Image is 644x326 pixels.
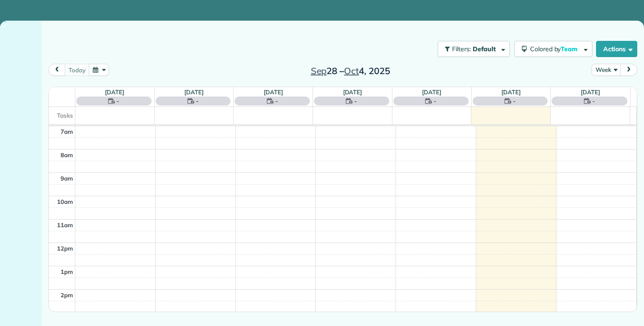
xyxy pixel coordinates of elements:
[196,97,199,106] span: -
[275,97,278,106] span: -
[596,41,637,57] button: Actions
[61,175,73,182] span: 9am
[117,97,119,106] span: -
[438,41,510,57] button: Filters: Default
[501,88,521,96] a: [DATE]
[561,45,579,53] span: Team
[105,88,124,96] a: [DATE]
[184,88,204,96] a: [DATE]
[592,64,621,76] button: Week
[57,198,73,205] span: 10am
[344,65,359,76] span: Oct
[61,268,73,275] span: 1pm
[264,88,283,96] a: [DATE]
[513,97,516,106] span: -
[343,88,362,96] a: [DATE]
[592,97,595,106] span: -
[452,45,471,53] span: Filters:
[473,45,496,53] span: Default
[48,64,65,76] button: prev
[422,88,441,96] a: [DATE]
[57,112,73,119] span: Tasks
[65,64,89,76] button: today
[433,41,510,57] a: Filters: Default
[311,65,327,76] span: Sep
[354,97,357,106] span: -
[61,128,73,135] span: 7am
[530,45,581,53] span: Colored by
[57,221,73,229] span: 11am
[57,245,73,252] span: 12pm
[581,88,600,96] a: [DATE]
[514,41,592,57] button: Colored byTeam
[434,97,436,106] span: -
[294,66,406,76] h2: 28 – 4, 2025
[620,64,637,76] button: next
[61,151,73,159] span: 8am
[61,291,73,299] span: 2pm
